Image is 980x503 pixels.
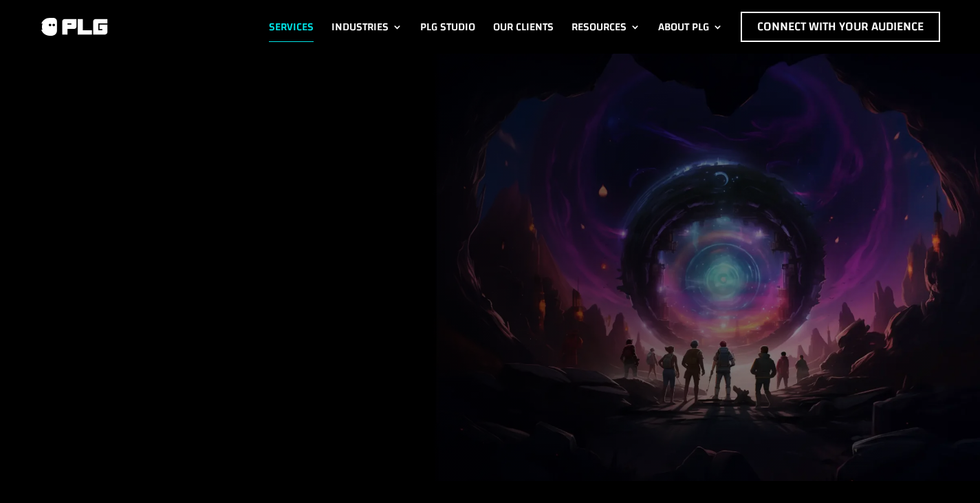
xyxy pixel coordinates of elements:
[658,12,723,42] a: About PLG
[420,12,475,42] a: PLG Studio
[741,12,940,42] a: Connect with Your Audience
[269,12,314,42] a: Services
[571,12,640,42] a: Resources
[493,12,554,42] a: Our Clients
[331,12,402,42] a: Industries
